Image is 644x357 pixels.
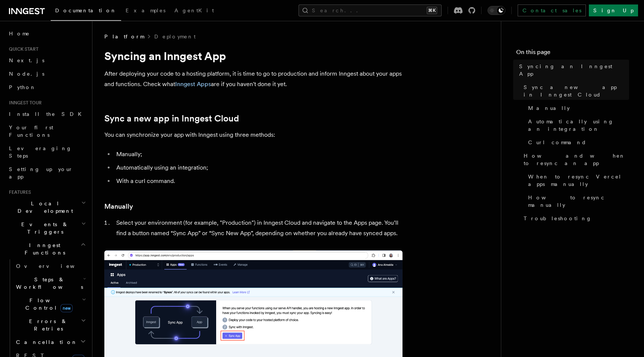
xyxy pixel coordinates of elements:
[6,67,88,80] a: Node.js
[525,136,629,149] a: Curl command
[13,335,88,349] button: Cancellation
[589,4,638,16] a: Sign Up
[6,238,88,259] button: Inngest Functions
[121,2,170,20] a: Examples
[6,241,80,256] span: Inngest Functions
[6,27,88,40] a: Home
[6,107,88,121] a: Install the SDK
[6,100,42,106] span: Inngest tour
[524,83,629,98] span: Sync a new app in Inngest Cloud
[427,7,437,14] kbd: ⌘K
[6,142,88,162] a: Leveraging Steps
[126,7,165,13] span: Examples
[6,218,88,238] button: Events & Triggers
[519,63,629,78] span: Syncing an Inngest App
[9,30,30,37] span: Home
[521,212,629,225] a: Troubleshooting
[13,317,81,332] span: Errors & Retries
[6,221,81,236] span: Events & Triggers
[51,2,121,21] a: Documentation
[299,4,442,16] button: Search...⌘K
[13,297,82,312] span: Flow Control
[60,304,73,312] span: new
[525,170,629,191] a: When to resync Vercel apps manually
[104,49,402,63] h1: Syncing an Inngest App
[6,162,88,183] a: Setting up your app
[516,48,629,60] h4: On this page
[175,80,211,88] a: Inngest Apps
[9,57,44,63] span: Next.js
[9,145,72,159] span: Leveraging Steps
[525,191,629,212] a: How to resync manually
[104,113,239,124] a: Sync a new app in Inngest Cloud
[518,4,586,16] a: Contact sales
[9,124,53,138] span: Your first Functions
[524,152,629,167] span: How and when to resync an app
[528,139,587,146] span: Curl command
[528,173,629,188] span: When to resync Vercel apps manually
[9,111,86,117] span: Install the SDK
[13,259,88,273] a: Overview
[174,7,214,13] span: AgentKit
[528,104,570,112] span: Manually
[524,215,592,222] span: Troubleshooting
[6,80,88,94] a: Python
[6,197,88,218] button: Local Development
[13,338,78,346] span: Cancellation
[104,33,144,40] span: Platform
[9,166,73,180] span: Setting up your app
[104,130,402,140] p: You can synchronize your app with Inngest using three methods:
[528,118,629,133] span: Automatically using an integration
[154,33,196,40] a: Deployment
[9,84,36,90] span: Python
[525,115,629,136] a: Automatically using an integration
[114,149,402,159] li: Manually;
[114,162,402,173] li: Automatically using an integration;
[13,276,83,291] span: Steps & Workflows
[114,176,402,186] li: With a curl command.
[521,80,629,101] a: Sync a new app in Inngest Cloud
[104,201,133,212] a: Manually
[114,218,402,238] li: Select your environment (for example, "Production") in Inngest Cloud and navigate to the Apps pag...
[13,273,88,294] button: Steps & Workflows
[13,294,88,315] button: Flow Controlnew
[487,6,505,15] button: Toggle dark mode
[6,200,81,215] span: Local Development
[525,101,629,115] a: Manually
[16,263,93,269] span: Overview
[6,46,38,52] span: Quick start
[528,194,629,209] span: How to resync manually
[521,149,629,170] a: How and when to resync an app
[170,2,218,20] a: AgentKit
[104,69,402,89] p: After deploying your code to a hosting platform, it is time to go to production and inform Innges...
[55,7,117,13] span: Documentation
[516,60,629,80] a: Syncing an Inngest App
[13,315,88,335] button: Errors & Retries
[6,189,31,195] span: Features
[6,121,88,142] a: Your first Functions
[6,54,88,67] a: Next.js
[9,71,44,77] span: Node.js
